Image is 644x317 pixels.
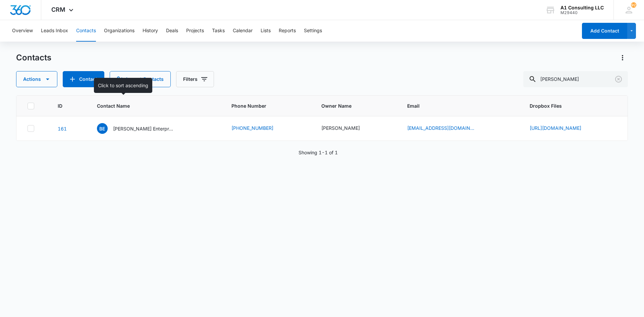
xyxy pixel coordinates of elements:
[41,20,68,42] button: Leads Inbox
[523,71,628,87] input: Search Contacts
[176,71,214,87] button: Filters
[231,124,285,133] div: Phone Number - (201) 471-8377 - Select to Edit Field
[16,71,57,87] button: Actions
[110,71,171,87] button: Import Contacts
[631,2,636,8] span: 92
[97,123,185,134] div: Contact Name - Betances Enterprise Corp - Select to Edit Field
[143,20,158,42] button: History
[631,2,636,8] div: notifications count
[113,125,173,132] p: [PERSON_NAME] Enterprise Corp
[58,102,71,109] span: ID
[233,20,253,42] button: Calendar
[530,124,593,133] div: Dropbox Files - https://www.dropbox.com/sh/2vyl2jdmoooil1f/AAD6gIz7Q6v8trNqBJU0H5Kga?dl=0 - Selec...
[407,102,504,109] span: Email
[76,20,96,42] button: Contacts
[97,123,108,134] span: BE
[530,125,581,131] a: [URL][DOMAIN_NAME]
[617,52,628,63] button: Actions
[321,102,391,109] span: Owner Name
[231,124,273,131] a: [PHONE_NUMBER]
[63,71,104,87] button: Add Contact
[51,6,65,13] span: CRM
[12,20,33,42] button: Overview
[560,5,604,10] div: account name
[94,78,152,93] div: Click to sort ascending
[560,10,604,15] div: account id
[186,20,204,42] button: Projects
[321,124,372,133] div: Owner Name - Alexandro M Betances - Select to Edit Field
[299,149,338,156] p: Showing 1-1 of 1
[304,20,322,42] button: Settings
[582,23,627,39] button: Add Contact
[231,102,306,109] span: Phone Number
[321,124,360,131] div: [PERSON_NAME]
[279,20,296,42] button: Reports
[58,126,67,131] a: Navigate to contact details page for Betances Enterprise Corp
[16,53,51,63] h1: Contacts
[104,20,135,42] button: Organizations
[613,74,624,85] button: Clear
[407,124,486,133] div: Email - abetances080711@gmail.com - Select to Edit Field
[212,20,225,42] button: Tasks
[530,102,617,109] span: Dropbox Files
[261,20,271,42] button: Lists
[407,124,474,131] a: [EMAIL_ADDRESS][DOMAIN_NAME]
[97,102,206,109] span: Contact Name
[166,20,178,42] button: Deals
